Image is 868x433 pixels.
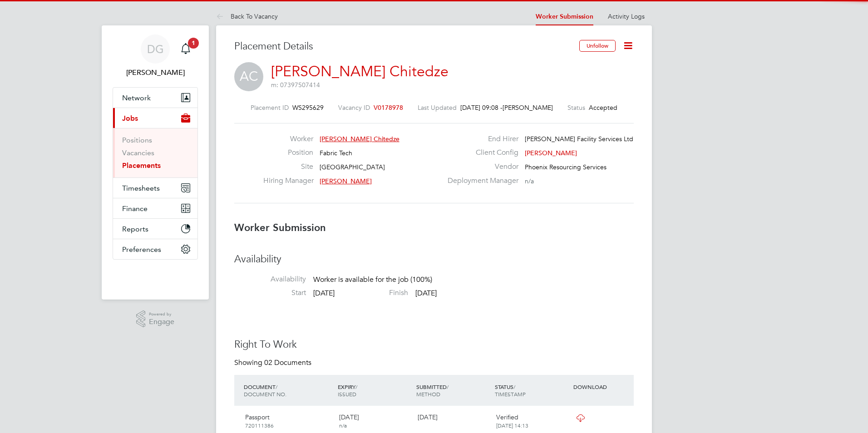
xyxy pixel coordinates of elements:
a: Activity Logs [608,12,645,20]
label: Deployment Manager [442,176,518,186]
span: [PERSON_NAME] [320,177,372,185]
span: n/a [339,422,347,429]
span: Jobs [122,114,138,123]
span: Reports [122,225,148,233]
label: Position [263,148,313,157]
div: [DATE] [414,409,493,425]
button: Network [113,88,197,108]
button: Preferences [113,239,197,259]
span: [GEOGRAPHIC_DATA] [320,163,385,171]
a: DG[PERSON_NAME] [113,34,198,78]
div: DOCUMENT [242,379,335,402]
span: 02 Documents [264,358,311,367]
label: Last Updated [418,103,457,112]
label: Hiring Manager [263,176,313,186]
label: Start [234,288,306,298]
button: Finance [113,198,197,218]
span: Preferences [122,245,161,254]
span: / [447,383,449,390]
div: Passport [242,409,335,433]
a: Powered byEngage [136,310,175,328]
button: Unfollow [579,40,616,52]
label: End Hirer [442,134,518,144]
span: [PERSON_NAME] Chitedze [320,135,399,143]
span: [PERSON_NAME] [525,149,577,157]
button: Timesheets [113,178,197,198]
div: SUBMITTED [414,379,493,402]
span: WS295629 [292,103,324,112]
div: EXPIRY [335,379,414,402]
div: Jobs [113,128,197,177]
label: Availability [234,275,306,284]
a: 1 [177,34,195,64]
span: [DATE] [415,289,437,298]
label: Vendor [442,162,518,172]
div: Showing [234,358,313,368]
span: Daniel Gwynn [113,67,198,78]
img: fastbook-logo-retina.png [113,269,198,283]
span: [PERSON_NAME] Facility Services Ltd [525,135,633,143]
a: Vacancies [122,148,154,157]
a: [PERSON_NAME] Chitedze [271,63,449,80]
a: Back To Vacancy [216,12,278,20]
span: AC [234,62,263,91]
div: [DATE] [335,409,414,433]
span: V0178978 [374,103,403,112]
label: Vacancy ID [338,103,370,112]
label: Client Config [442,148,518,157]
label: Placement ID [251,103,289,112]
span: / [355,383,357,390]
a: Worker Submission [536,13,593,20]
label: Worker [263,134,313,144]
span: Phoenix Resourcing Services [525,163,607,171]
a: Positions [122,136,152,144]
label: Finish [336,288,408,298]
span: DG [147,43,164,55]
button: Reports [113,219,197,239]
span: 720111386 [245,422,274,429]
span: / [276,383,277,390]
a: Placements [122,161,161,170]
span: [DATE] [313,289,335,298]
label: Status [567,103,585,112]
span: 1 [188,38,199,49]
label: Site [263,162,313,172]
span: / [513,383,515,390]
div: STATUS [493,379,571,402]
span: Network [122,93,151,102]
span: m: 07397507414 [271,81,320,89]
span: [DATE] 14:13 [496,422,528,429]
span: Timesheets [122,184,160,192]
span: Finance [122,204,148,213]
h3: Right To Work [234,338,634,351]
span: METHOD [416,390,440,398]
span: Fabric Tech [320,149,352,157]
b: Worker Submission [234,221,326,234]
span: ISSUED [338,390,356,398]
span: Powered by [149,310,174,318]
span: [DATE] 09:08 - [460,103,503,112]
span: n/a [525,177,534,185]
button: Jobs [113,108,197,128]
span: Engage [149,318,174,326]
span: [PERSON_NAME] [503,103,553,112]
div: DOWNLOAD [571,379,634,395]
span: Accepted [589,103,617,112]
span: DOCUMENT NO. [244,390,286,398]
h3: Placement Details [234,40,572,53]
a: Go to home page [113,269,198,283]
span: Worker is available for the job (100%) [313,275,432,284]
h3: Availability [234,253,634,266]
span: TIMESTAMP [495,390,526,398]
span: Verified [496,413,518,421]
nav: Main navigation [102,25,209,300]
